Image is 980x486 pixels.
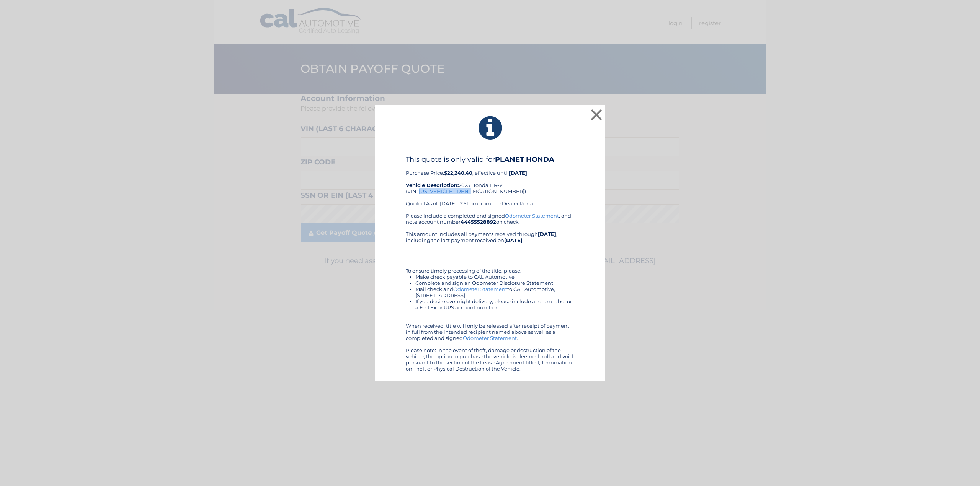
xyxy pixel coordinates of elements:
div: Please include a completed and signed , and note account number on check. This amount includes al... [406,213,574,372]
b: [DATE] [504,237,523,243]
a: Odometer Statement [505,213,559,219]
li: Make check payable to CAL Automotive [415,274,574,280]
b: 44455528892 [461,219,496,225]
b: $22,240.40 [444,170,472,176]
b: PLANET HONDA [495,155,554,164]
li: Complete and sign an Odometer Disclosure Statement [415,280,574,286]
button: × [589,107,604,122]
strong: Vehicle Description: [406,182,459,188]
li: Mail check and to CAL Automotive, [STREET_ADDRESS] [415,286,574,298]
h4: This quote is only valid for [406,155,574,164]
a: Odometer Statement [463,335,517,341]
div: Purchase Price: , effective until 2023 Honda HR-V (VIN: [US_VEHICLE_IDENTIFICATION_NUMBER]) Quote... [406,155,574,213]
li: If you desire overnight delivery, please include a return label or a Fed Ex or UPS account number. [415,298,574,310]
a: Odometer Statement [453,286,507,292]
b: [DATE] [538,231,556,237]
b: [DATE] [509,170,527,176]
